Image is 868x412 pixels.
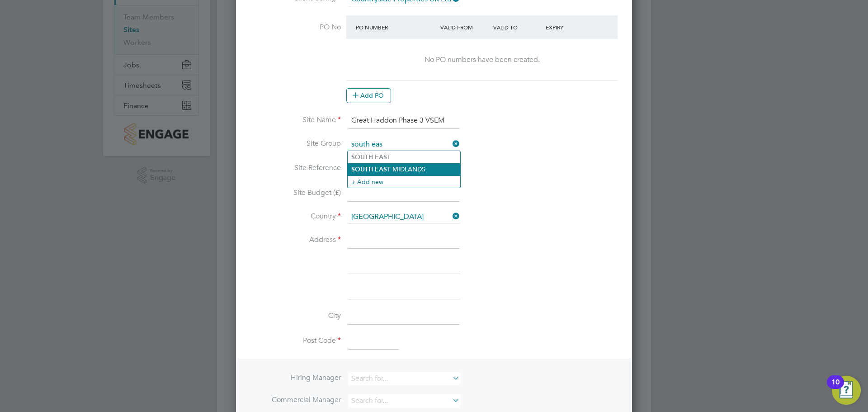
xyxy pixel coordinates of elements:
[375,166,387,173] b: EAS
[346,88,391,103] button: Add PO
[831,382,840,394] div: 10
[250,311,341,321] label: City
[348,372,460,385] input: Search for...
[438,19,491,35] div: Valid From
[355,55,609,65] div: No PO numbers have been created.
[348,138,460,152] input: Search for...
[348,211,460,223] input: Search for...
[348,394,460,407] input: Search for...
[250,235,341,245] label: Address
[250,163,341,173] label: Site Reference
[491,19,544,35] div: Valid To
[250,188,341,198] label: Site Budget (£)
[250,115,341,125] label: Site Name
[250,336,341,346] label: Post Code
[375,153,387,161] b: EAS
[351,166,373,173] b: SOUTH
[250,373,341,383] label: Hiring Manager
[250,23,341,32] label: PO No
[543,19,596,35] div: Expiry
[250,139,341,148] label: Site Group
[348,175,460,188] li: + Add new
[832,376,861,405] button: Open Resource Center, 10 new notifications
[348,151,460,163] li: T
[351,153,373,161] b: SOUTH
[354,19,438,35] div: PO Number
[250,212,341,221] label: Country
[250,395,341,405] label: Commercial Manager
[348,163,460,175] li: T MIDLANDS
